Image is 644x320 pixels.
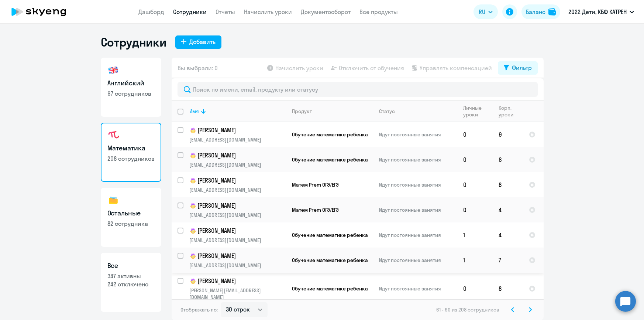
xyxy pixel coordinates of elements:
[521,4,560,19] button: Балансbalance
[189,151,286,160] p: [PERSON_NAME]
[189,252,286,261] p: [PERSON_NAME]
[107,261,155,270] h3: Все
[107,129,119,141] img: math
[189,177,197,184] img: child
[493,147,523,172] td: 6
[292,108,312,115] div: Продукт
[463,105,487,118] div: Личные уроки
[379,285,457,292] p: Идут постоянные занятия
[101,123,161,182] a: Математика208 сотрудников
[178,64,218,72] span: Вы выбрали: 0
[138,8,164,16] a: Дашборд
[493,172,523,197] td: 8
[292,207,339,213] span: Матем Prem ОГЭ/ЕГЭ
[457,273,493,304] td: 0
[107,78,155,88] h3: Английский
[189,151,286,168] a: child[PERSON_NAME][EMAIL_ADDRESS][DOMAIN_NAME]
[457,222,493,248] td: 1
[457,172,493,197] td: 0
[379,257,457,263] p: Идут постоянные занятия
[101,35,166,50] h1: Сотрудники
[107,280,155,288] p: 242 отключено
[216,8,235,16] a: Отчеты
[107,89,155,98] p: 67 сотрудников
[292,131,368,138] span: Обучение математике ребенка
[107,64,119,76] img: english
[180,306,218,313] span: Отображать по:
[359,8,398,16] a: Все продукты
[493,122,523,147] td: 9
[379,156,457,163] p: Идут постоянные занятия
[292,232,368,238] span: Обучение математике ребенка
[189,277,286,286] p: [PERSON_NAME]
[379,108,457,115] div: Статус
[457,197,493,222] td: 0
[499,105,517,118] div: Корп. уроки
[189,278,197,285] img: child
[189,237,286,244] p: [EMAIL_ADDRESS][DOMAIN_NAME]
[473,4,498,19] button: RU
[189,37,216,46] div: Добавить
[292,285,368,292] span: Обучение математике ребенка
[379,131,457,138] p: Идут постоянные занятия
[189,201,286,210] p: [PERSON_NAME]
[292,181,339,188] span: Матем Prem ОГЭ/ЕГЭ
[101,58,161,117] a: Английский67 сотрудников
[189,126,286,143] a: child[PERSON_NAME][EMAIL_ADDRESS][DOMAIN_NAME]
[175,35,221,49] button: Добавить
[107,208,155,218] h3: Остальные
[526,7,545,16] div: Баланс
[189,227,197,235] img: child
[568,7,627,16] p: 2022 Дети, КБФ КАТРЕН
[189,176,286,193] a: child[PERSON_NAME][EMAIL_ADDRESS][DOMAIN_NAME]
[101,188,161,247] a: Остальные82 сотрудника
[565,3,638,21] button: 2022 Дети, КБФ КАТРЕН
[292,108,373,115] div: Продукт
[173,8,207,16] a: Сотрудники
[178,82,538,97] input: Поиск по имени, email, продукту или статусу
[499,105,523,118] div: Корп. уроки
[107,194,119,206] img: others
[189,227,286,244] a: child[PERSON_NAME][EMAIL_ADDRESS][DOMAIN_NAME]
[107,272,155,280] p: 347 активны
[189,277,286,300] a: child[PERSON_NAME][PERSON_NAME][EMAIL_ADDRESS][DOMAIN_NAME]
[493,248,523,273] td: 7
[107,143,155,153] h3: Математика
[493,197,523,222] td: 4
[548,8,556,16] img: balance
[244,8,292,16] a: Начислить уроки
[379,108,395,115] div: Статус
[292,257,368,263] span: Обучение математике ребенка
[189,126,286,135] p: [PERSON_NAME]
[292,156,368,163] span: Обучение математике ребенка
[301,8,351,16] a: Документооборот
[189,227,286,235] p: [PERSON_NAME]
[493,222,523,248] td: 4
[189,136,286,143] p: [EMAIL_ADDRESS][DOMAIN_NAME]
[107,154,155,163] p: 208 сотрудников
[189,152,197,159] img: child
[189,161,286,168] p: [EMAIL_ADDRESS][DOMAIN_NAME]
[379,181,457,188] p: Идут постоянные занятия
[379,207,457,213] p: Идут постоянные занятия
[463,105,492,118] div: Личные уроки
[189,176,286,185] p: [PERSON_NAME]
[379,232,457,238] p: Идут постоянные занятия
[189,287,286,300] p: [PERSON_NAME][EMAIL_ADDRESS][DOMAIN_NAME]
[498,61,538,75] button: Фильтр
[189,202,197,210] img: child
[189,187,286,193] p: [EMAIL_ADDRESS][DOMAIN_NAME]
[457,122,493,147] td: 0
[479,7,485,16] span: RU
[457,147,493,172] td: 0
[189,252,197,260] img: child
[457,248,493,273] td: 1
[189,108,199,115] div: Имя
[189,127,197,134] img: child
[189,252,286,269] a: child[PERSON_NAME][EMAIL_ADDRESS][DOMAIN_NAME]
[189,212,286,218] p: [EMAIL_ADDRESS][DOMAIN_NAME]
[107,219,155,228] p: 82 сотрудника
[512,63,532,72] div: Фильтр
[101,253,161,312] a: Все347 активны242 отключено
